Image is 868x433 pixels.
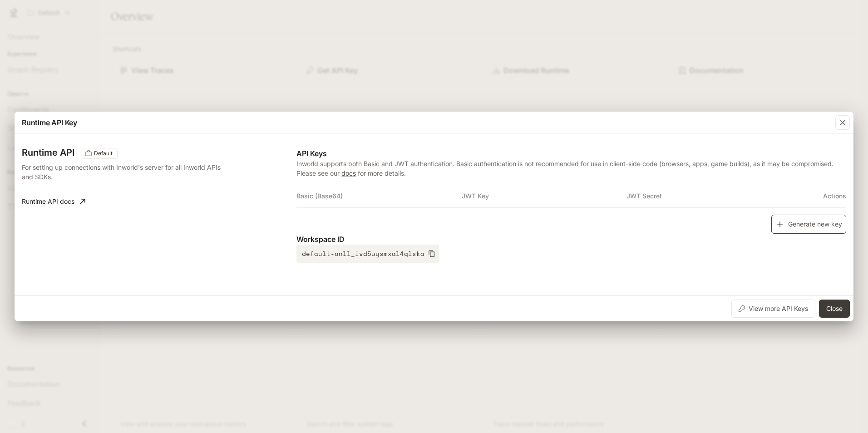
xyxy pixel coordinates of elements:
[18,192,89,211] a: Runtime API docs
[296,234,846,245] p: Workspace ID
[90,149,116,157] span: Default
[462,185,626,207] th: JWT Key
[791,185,846,207] th: Actions
[819,300,850,318] button: Close
[626,185,791,207] th: JWT Secret
[341,169,356,177] a: docs
[296,185,461,207] th: Basic (Base64)
[731,300,815,318] button: View more API Keys
[296,148,846,159] p: API Keys
[771,215,846,234] button: Generate new key
[22,162,222,182] p: For setting up connections with Inworld's server for all Inworld APIs and SDKs.
[82,148,118,159] div: These keys will apply to your current workspace only
[296,245,439,263] button: default-anll_ivd5uysmxal4qlska
[296,159,846,178] p: Inworld supports both Basic and JWT authentication. Basic authentication is not recommended for u...
[22,117,77,128] p: Runtime API Key
[22,148,74,157] h3: Runtime API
